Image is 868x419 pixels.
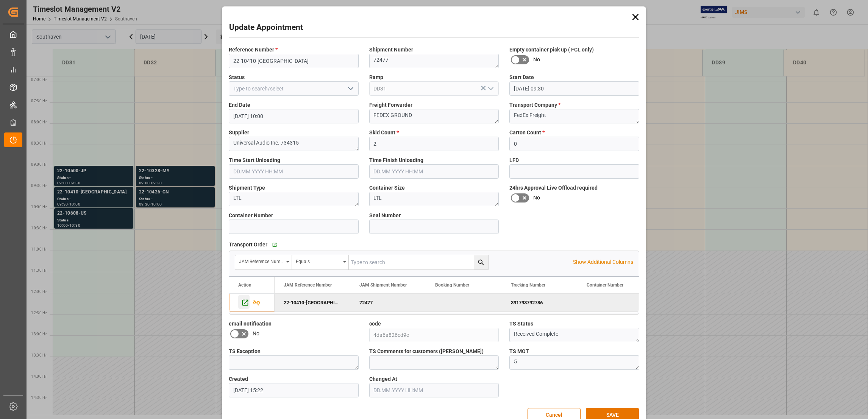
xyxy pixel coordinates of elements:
span: Skid Count [369,129,399,137]
span: TS Exception [229,347,261,355]
span: Status [229,73,245,81]
textarea: LTL [229,192,359,206]
textarea: FedEx Freight [509,109,639,123]
input: DD.MM.YYYY HH:MM [229,383,359,397]
button: open menu [344,83,356,95]
p: Show Additional Columns [573,258,633,266]
span: LFD [509,156,519,164]
span: Container Size [369,184,405,192]
span: Container Number [229,212,273,220]
span: Tracking Number [511,282,545,288]
span: Shipment Number [369,46,413,54]
span: No [253,330,259,338]
textarea: FEDEX GROUND [369,109,499,123]
h2: Update Appointment [229,22,303,34]
input: DD.MM.YYYY HH:MM [509,81,639,96]
span: Booking Number [435,282,469,288]
input: DD.MM.YYYY HH:MM [369,164,499,179]
textarea: Universal Audio Inc. 734315 [229,137,359,151]
input: Type to search/select [229,81,359,96]
span: Ramp [369,73,383,81]
div: Equals [296,256,340,265]
span: Empty container pick up ( FCL only) [509,46,594,54]
textarea: 72477 [369,54,499,68]
span: JAM Shipment Number [359,282,407,288]
span: 24hrs Approval Live Offload required [509,184,598,192]
textarea: 5 [509,355,639,370]
span: Shipment Type [229,184,265,192]
span: Time Finish Unloading [369,156,423,164]
span: No [533,194,540,202]
span: Transport Company [509,101,560,109]
span: Carton Count [509,129,545,137]
div: 22-10410-[GEOGRAPHIC_DATA] [275,294,350,312]
span: Changed At [369,375,397,383]
button: search button [474,255,488,269]
span: Freight Forwarder [369,101,412,109]
span: TS MOT [509,347,529,355]
div: Action [238,282,251,288]
span: Start Date [509,73,534,81]
input: DD.MM.YYYY HH:MM [229,164,359,179]
textarea: Received Complete [509,328,639,342]
span: End Date [229,101,250,109]
input: DD.MM.YYYY HH:MM [369,383,499,397]
input: Type to search [349,255,488,269]
button: open menu [485,83,496,95]
span: TS Status [509,320,533,328]
div: 72477 [350,294,426,312]
textarea: LTL [369,192,499,206]
input: Type to search/select [369,81,499,96]
span: Time Start Unloading [229,156,280,164]
span: Transport Order [229,241,267,249]
span: Reference Number [229,46,278,54]
button: open menu [292,255,349,269]
span: Supplier [229,129,249,137]
button: open menu [235,255,292,269]
span: Created [229,375,248,383]
span: No [533,56,540,64]
div: 391793792786 [502,294,578,312]
span: email notification [229,320,272,328]
span: Seal Number [369,212,401,220]
input: DD.MM.YYYY HH:MM [229,109,359,123]
span: Container Number [587,282,623,288]
span: code [369,320,381,328]
div: Press SPACE to deselect this row. [229,294,275,312]
span: TS Comments for customers ([PERSON_NAME]) [369,347,484,355]
span: JAM Reference Number [284,282,332,288]
div: JAM Reference Number [239,256,284,265]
